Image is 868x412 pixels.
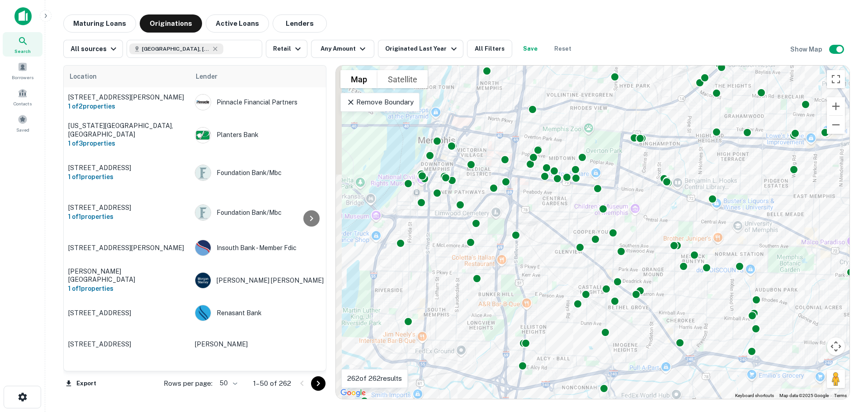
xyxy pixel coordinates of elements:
[823,340,868,383] iframe: Chat Widget
[385,43,459,54] div: Originated Last Year
[195,272,330,289] div: [PERSON_NAME] [PERSON_NAME]
[3,58,42,83] a: Borrowers
[68,172,186,182] h6: 1 of 1 properties
[64,66,190,87] th: Location
[142,45,210,53] span: [GEOGRAPHIC_DATA], [GEOGRAPHIC_DATA], [GEOGRAPHIC_DATA]
[827,70,845,88] button: Toggle fullscreen view
[378,40,463,58] button: Originated Last Year
[827,116,845,134] button: Zoom out
[71,43,119,54] div: All sources
[195,240,211,256] img: picture
[338,387,368,399] img: Google
[68,93,186,101] p: [STREET_ADDRESS][PERSON_NAME]
[347,373,402,384] p: 262 of 262 results
[3,32,42,57] a: Search
[377,70,428,88] button: Show satellite imagery
[190,66,335,87] th: Lender
[311,40,374,58] button: Any Amount
[195,204,330,221] div: Foundation Bank/mbc
[12,74,33,81] span: Borrowers
[195,165,330,181] div: Foundation Bank/mbc
[195,94,330,110] div: Pinnacle Financial Partners
[195,339,330,349] p: [PERSON_NAME]
[68,101,186,111] h6: 1 of 2 properties
[68,309,186,317] p: [STREET_ADDRESS]
[69,71,108,82] span: Location
[311,376,325,391] button: Go to next page
[68,138,186,148] h6: 1 of 3 properties
[195,240,330,256] div: Insouth Bank - Member Fdic
[827,97,845,115] button: Zoom in
[68,122,186,138] p: [US_STATE][GEOGRAPHIC_DATA], [GEOGRAPHIC_DATA]
[779,393,829,398] span: Map data ©2025 Google
[195,165,211,180] img: picture
[253,378,291,389] p: 1–50 of 262
[68,340,186,348] p: [STREET_ADDRESS]
[68,164,186,172] p: [STREET_ADDRESS]
[467,40,512,58] button: All Filters
[164,378,212,389] p: Rows per page:
[195,371,330,381] p: Cpif MRA LLC
[68,204,186,212] p: [STREET_ADDRESS]
[266,40,307,58] button: Retail
[195,205,211,220] img: picture
[68,267,186,284] p: [PERSON_NAME][GEOGRAPHIC_DATA]
[206,14,269,33] button: Active Loans
[68,244,186,252] p: [STREET_ADDRESS][PERSON_NAME]
[14,47,31,55] span: Search
[827,337,845,355] button: Map camera controls
[216,377,239,390] div: 50
[195,305,330,321] div: Renasant Bank
[338,387,368,399] a: Open this area in Google Maps (opens a new window)
[735,393,774,399] button: Keyboard shortcuts
[195,305,211,321] img: picture
[63,377,99,390] button: Export
[14,7,32,25] img: capitalize-icon.png
[68,284,186,294] h6: 1 of 1 properties
[346,97,414,108] p: Remove Boundary
[340,70,377,88] button: Show street map
[834,393,847,398] a: Terms
[3,111,42,135] a: Saved
[63,40,123,58] button: All sources
[3,85,42,109] a: Contacts
[195,128,211,143] img: picture
[195,95,211,110] img: picture
[63,14,136,33] button: Maturing Loans
[196,71,217,82] span: Lender
[195,273,211,288] img: picture
[516,40,545,58] button: Save your search to get updates of matches that match your search criteria.
[195,127,330,143] div: Planters Bank
[68,212,186,222] h6: 1 of 1 properties
[14,100,32,107] span: Contacts
[140,14,202,33] button: Originations
[336,66,849,399] div: 0 0
[548,40,577,58] button: Reset
[273,14,327,33] button: Lenders
[790,44,824,54] h6: Show Map
[16,126,29,133] span: Saved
